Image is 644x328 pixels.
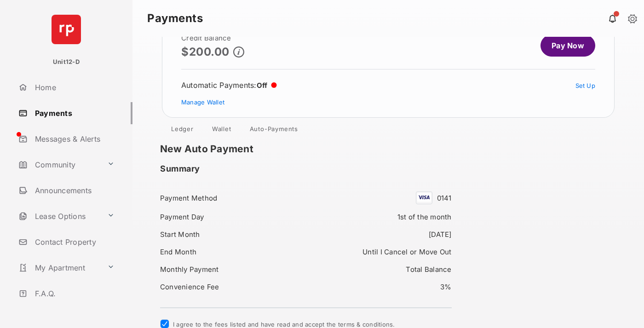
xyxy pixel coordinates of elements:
a: Manage Wallet [181,98,224,106]
h2: Summary [160,164,200,174]
a: Contact Property [15,231,132,253]
div: Start Month [160,228,300,241]
strong: Payments [147,13,203,24]
div: 3% [311,281,451,293]
a: Wallet [205,125,239,136]
div: Convenience Fee [160,281,300,293]
h2: Credit Balance [181,35,244,42]
span: Off [257,81,268,90]
div: End Month [160,246,300,258]
span: 0141 [437,194,452,202]
a: Home [15,76,132,98]
a: Set Up [575,82,596,89]
a: F.A.Q. [15,282,132,305]
a: Community [15,154,103,176]
a: Messages & Alerts [15,128,132,150]
span: Until I Cancel or Move Out [362,247,451,256]
h1: New Auto Payment [160,144,466,155]
p: Unit12-D [53,58,80,67]
img: svg+xml;base64,PHN2ZyB4bWxucz0iaHR0cDovL3d3dy53My5vcmcvMjAwMC9zdmciIHdpZHRoPSI2NCIgaGVpZ2h0PSI2NC... [52,15,81,44]
a: Auto-Payments [242,125,305,136]
a: Lease Options [15,205,103,227]
a: My Apartment [15,257,103,279]
div: Payment Day [160,211,300,223]
a: Ledger [164,125,201,136]
span: [DATE] [429,230,452,239]
span: 1st of the month [397,213,452,221]
a: Announcements [15,179,132,201]
a: Payments [15,102,132,124]
span: Total Balance [406,265,451,274]
div: Payment Method [160,192,300,204]
div: Monthly Payment [160,263,300,276]
p: $200.00 [181,46,230,58]
div: Automatic Payments : [181,81,277,90]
